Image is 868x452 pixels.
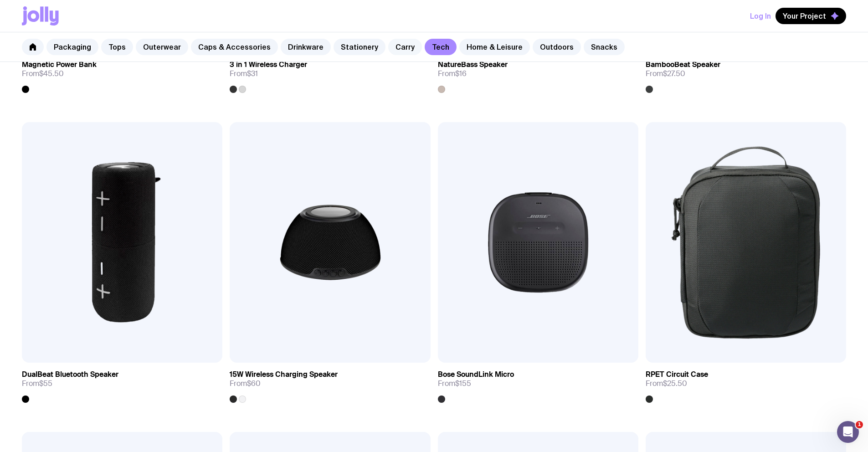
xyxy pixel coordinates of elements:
span: $16 [455,69,467,78]
span: From [230,379,261,388]
span: $60 [247,379,261,388]
a: Outerwear [136,39,188,55]
span: $55 [39,379,52,388]
h3: 15W Wireless Charging Speaker [230,370,338,379]
a: 15W Wireless Charging SpeakerFrom$60 [230,363,430,403]
span: From [22,69,64,78]
span: From [438,379,471,388]
a: Carry [388,39,422,55]
a: Drinkware [281,39,331,55]
span: From [230,69,258,78]
button: Log In [750,8,771,24]
a: Caps & Accessories [191,39,278,55]
iframe: Intercom live chat [837,421,859,443]
a: Bose SoundLink MicroFrom$155 [438,363,638,403]
a: Outdoors [533,39,581,55]
span: $25.50 [663,379,687,388]
a: BambooBeat SpeakerFrom$27.50 [646,53,846,93]
a: Home & Leisure [459,39,530,55]
h3: BambooBeat Speaker [646,60,720,69]
span: $27.50 [663,69,685,78]
span: 1 [856,421,863,428]
span: $155 [455,379,471,388]
span: From [22,379,52,388]
h3: Bose SoundLink Micro [438,370,514,379]
a: Tech [425,39,457,55]
button: Your Project [776,8,846,24]
h3: DualBeat Bluetooth Speaker [22,370,118,379]
h3: RPET Circuit Case [646,370,708,379]
a: Tops [101,39,133,55]
h3: Magnetic Power Bank [22,60,97,69]
a: DualBeat Bluetooth SpeakerFrom$55 [22,363,222,403]
a: Stationery [334,39,385,55]
a: 3 in 1 Wireless ChargerFrom$31 [230,53,430,93]
h3: NatureBass Speaker [438,60,508,69]
a: RPET Circuit CaseFrom$25.50 [646,363,846,403]
span: From [438,69,467,78]
a: NatureBass SpeakerFrom$16 [438,53,638,93]
span: From [646,69,685,78]
h3: 3 in 1 Wireless Charger [230,60,307,69]
span: From [646,379,687,388]
a: Snacks [584,39,625,55]
span: $31 [247,69,258,78]
a: Packaging [46,39,98,55]
a: Magnetic Power BankFrom$45.50 [22,53,222,93]
span: Your Project [783,11,826,21]
span: $45.50 [39,69,64,78]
